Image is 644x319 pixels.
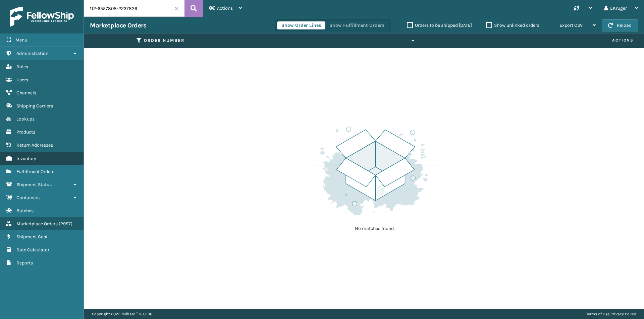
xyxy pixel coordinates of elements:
span: Inventory [16,156,36,161]
span: Rate Calculator [16,247,49,253]
span: Shipment Cost [16,234,48,240]
span: Export CSV [559,22,583,28]
span: Actions [423,35,638,46]
span: Users [16,77,28,83]
span: Batches [16,208,34,214]
span: Roles [16,64,28,70]
a: Terms of Use [586,312,609,316]
button: Show Fulfillment Orders [325,21,389,29]
label: Show unlinked orders [486,22,539,28]
span: Actions [217,5,233,11]
span: Products [16,129,35,135]
span: Administration [16,51,48,56]
span: Shipping Carriers [16,103,53,109]
button: Show Order Lines [277,21,325,29]
span: Fulfillment Orders [16,169,54,174]
a: Privacy Policy [610,312,636,316]
span: Menu [15,37,27,43]
span: Reports [16,260,33,266]
span: Shipment Status [16,182,52,187]
p: Copyright 2023 Milliard™ v 1.0.186 [92,309,152,319]
span: Channels [16,90,36,96]
span: Containers [16,195,40,201]
button: Reload [602,19,638,31]
span: Lookups [16,116,35,122]
span: Marketplace Orders [16,221,58,227]
label: Order Number [144,37,408,44]
label: Orders to be shipped [DATE] [407,22,472,28]
h3: Marketplace Orders [90,21,146,29]
span: Return Addresses [16,142,53,148]
img: logo [10,7,74,27]
div: | [586,309,636,319]
span: ( 2957 ) [59,221,72,227]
